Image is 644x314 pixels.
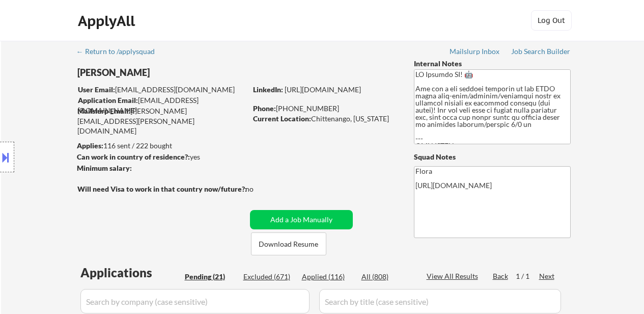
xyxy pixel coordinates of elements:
[245,184,274,194] div: no
[414,152,571,162] div: Squad Notes
[511,47,571,58] a: Job Search Builder
[251,232,326,255] button: Download Resume
[253,103,397,114] div: [PHONE_NUMBER]
[511,48,571,55] div: Job Search Builder
[361,272,412,282] div: All (808)
[80,289,310,313] input: Search by company (case sensitive)
[76,47,164,58] a: ← Return to /applysquad
[253,85,283,94] strong: LinkedIn:
[80,267,181,279] div: Applications
[78,12,138,30] div: ApplyAll
[450,48,500,55] div: Mailslurp Inbox
[539,271,555,281] div: Next
[250,210,353,229] button: Add a Job Manually
[253,114,311,123] strong: Current Location:
[253,104,276,113] strong: Phone:
[302,272,353,282] div: Applied (116)
[319,289,561,313] input: Search by title (case sensitive)
[450,47,500,58] a: Mailslurp Inbox
[243,272,294,282] div: Excluded (671)
[516,271,539,281] div: 1 / 1
[427,271,481,281] div: View All Results
[185,272,236,282] div: Pending (21)
[531,10,572,31] button: Log Out
[253,114,397,124] div: Chittenango, [US_STATE]
[414,59,571,69] div: Internal Notes
[76,48,164,55] div: ← Return to /applysquad
[493,271,509,281] div: Back
[285,85,361,94] a: [URL][DOMAIN_NAME]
